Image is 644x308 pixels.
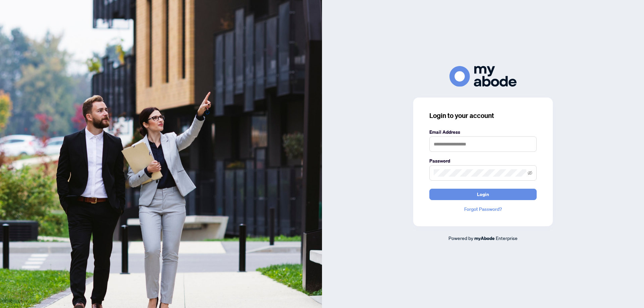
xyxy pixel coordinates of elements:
[429,111,537,120] h3: Login to your account
[429,205,537,213] a: Forgot Password?
[496,235,518,241] span: Enterprise
[429,157,537,165] label: Password
[429,128,537,136] label: Email Address
[528,171,532,175] span: eye-invisible
[477,189,489,200] span: Login
[429,189,537,200] button: Login
[449,66,517,86] img: ma-logo
[474,235,495,242] a: myAbode
[448,235,473,241] span: Powered by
